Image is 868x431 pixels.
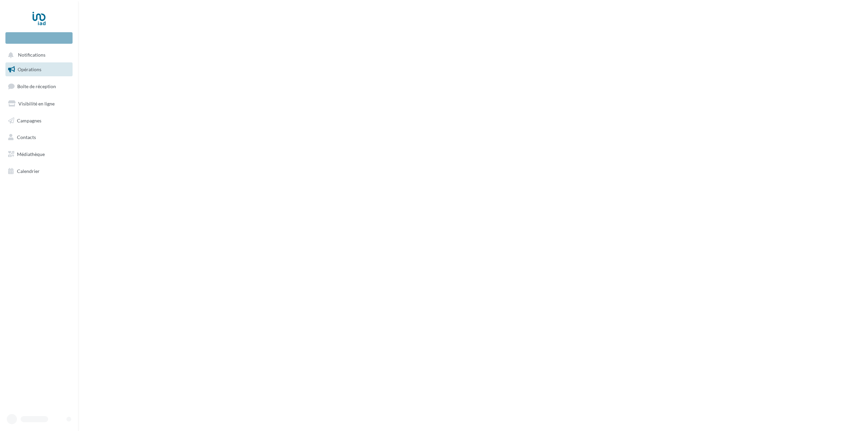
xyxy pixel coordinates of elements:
a: Campagnes [4,114,74,128]
span: Opérations [18,66,41,72]
span: Campagnes [17,117,41,123]
a: Visibilité en ligne [4,97,74,111]
span: Boîte de réception [17,83,56,89]
div: Nouvelle campagne [5,32,73,44]
span: Calendrier [17,168,40,174]
span: Visibilité en ligne [18,101,55,106]
a: Calendrier [4,164,74,178]
a: Médiathèque [4,147,74,161]
span: Médiathèque [17,151,45,157]
span: Notifications [18,52,45,58]
a: Boîte de réception [4,79,74,94]
span: Contacts [17,134,36,140]
a: Contacts [4,130,74,144]
a: Opérations [4,62,74,77]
